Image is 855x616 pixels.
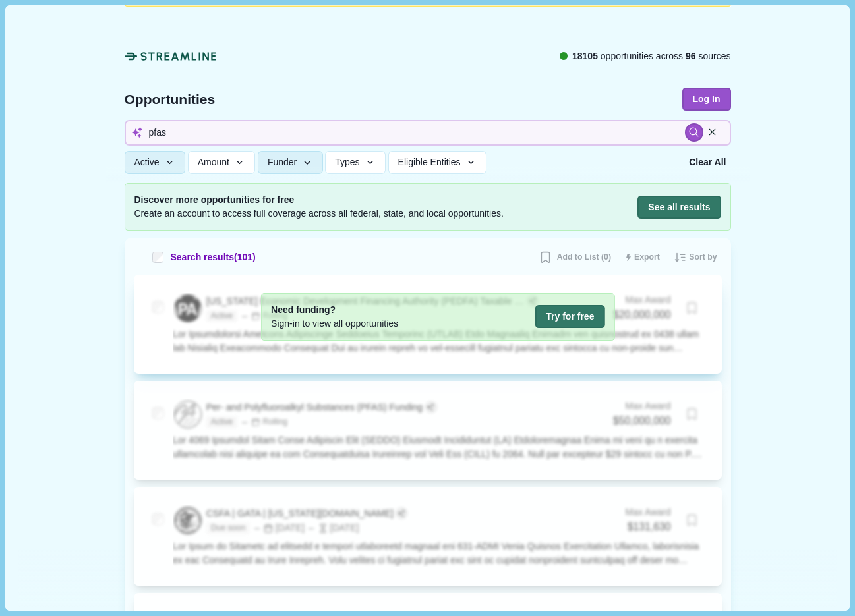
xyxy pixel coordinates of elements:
div: $20,000,000 [613,307,671,323]
span: Sign-in to view all opportunities [271,317,398,331]
div: CSFA | GATA | [US_STATE][DOMAIN_NAME] [206,507,394,520]
div: [DATE] [307,521,359,535]
button: Bookmark this grant. [680,296,703,320]
span: Funder [268,157,297,168]
span: Amount [198,157,229,168]
div: Max Award [626,505,671,519]
button: Active [125,151,186,174]
div: Rolling [251,310,287,322]
button: See all results [637,196,721,219]
button: Export results to CSV (250 max) [620,247,664,268]
button: Amount [188,151,256,174]
div: Lor 4069 Ipsumdol Sitam Conse Adipiscin Elit (SEDDO) Eiusmodt Incididuntut (LA) Etdoloremagnaa En... [173,434,703,461]
div: [DATE] [252,521,305,535]
img: IL.png [175,507,201,534]
span: Need funding? [271,303,398,317]
span: Eligible Entities [398,157,461,168]
span: Types [335,157,359,168]
img: ca.gov.png [175,401,201,428]
button: Clear All [684,151,730,174]
span: Create an account to access full coverage across all federal, state, and local opportunities. [134,207,504,221]
button: Try for free [535,305,604,328]
button: Funder [258,151,323,174]
input: Search for funding [125,120,731,146]
button: Log In [682,88,731,111]
div: Lor Ipsumdolorsi Ametcons Adipiscinge Seddoeius Temporinc (UTLAB) Etdo Magnaaliq Enimadm ven quis... [173,327,703,355]
span: Active [206,310,237,322]
div: Max Award [613,293,671,307]
div: Rolling [251,416,287,428]
span: Due soon [206,522,250,534]
span: 96 [686,51,696,61]
img: pagov.png [175,295,201,322]
span: Discover more opportunities for free [134,193,504,207]
div: $131,630 [626,519,671,536]
button: Bookmark this grant. [680,509,703,532]
button: Add to List (0) [534,247,616,268]
div: Lor Ipsum do Sitametc ad elitsedd e tempori utlaboreetd magnaal eni 631-ADMI Venia Quisnos Exerci... [173,540,703,567]
span: 18105 [572,51,598,61]
button: Types [325,151,386,174]
button: Eligible Entities [388,151,486,174]
span: Search results ( 101 ) [171,250,256,264]
span: Active [134,157,160,168]
div: $50,000,000 [613,413,671,430]
span: Opportunities [125,92,216,106]
div: Per- and Polyfluoroalkyl Substances (PFAS) Funding [206,401,423,414]
button: Sort by [669,247,722,268]
span: Active [206,416,237,428]
span: opportunities across sources [572,49,731,63]
div: Max Award [613,399,671,413]
button: Bookmark this grant. [680,403,703,426]
div: [US_STATE] Economic Development Financing Authority (PEDFA) Taxable Bond Program [206,294,525,308]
